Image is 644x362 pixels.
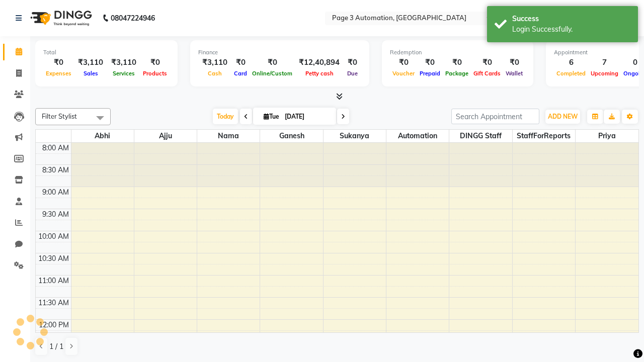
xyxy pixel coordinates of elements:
div: 11:30 AM [36,298,71,308]
span: Tue [261,113,282,120]
span: Card [231,70,250,77]
span: Ganesh [260,130,323,142]
span: Gift Cards [471,70,503,77]
div: 11:00 AM [36,276,71,286]
span: Services [110,70,137,77]
b: 08047224946 [111,4,155,32]
span: Completed [554,70,588,77]
div: ₹3,110 [107,57,140,68]
div: ₹0 [471,57,503,68]
button: ADD NEW [545,110,580,124]
span: Wallet [503,70,525,77]
div: ₹0 [140,57,170,68]
div: ₹12,40,894 [295,57,344,68]
div: 12:00 PM [37,320,71,330]
div: ₹0 [231,57,250,68]
span: Voucher [390,70,417,77]
span: ADD NEW [548,113,578,120]
span: Filter Stylist [42,112,77,120]
div: Redemption [390,48,525,57]
span: Ajju [134,130,197,142]
span: Due [345,70,360,77]
div: Success [512,14,630,24]
div: 7 [588,57,621,68]
div: 9:30 AM [40,209,71,220]
img: logo [26,4,95,32]
div: Total [43,48,170,57]
span: Package [443,70,471,77]
span: Sales [81,70,101,77]
span: Expenses [43,70,74,77]
div: ₹0 [417,57,443,68]
div: 9:00 AM [40,187,71,198]
span: Upcoming [588,70,621,77]
span: Online/Custom [250,70,295,77]
div: 10:30 AM [36,253,71,264]
div: ₹3,110 [198,57,231,68]
div: ₹0 [344,57,361,68]
span: Products [140,70,170,77]
div: ₹3,110 [74,57,107,68]
div: 10:00 AM [36,231,71,242]
div: ₹0 [443,57,471,68]
span: Nama [197,130,260,142]
span: Cash [205,70,224,77]
span: Sukanya [324,130,386,142]
div: 8:00 AM [40,143,71,153]
div: ₹0 [43,57,74,68]
span: Petty cash [303,70,336,77]
span: 1 / 1 [49,341,63,352]
div: 8:30 AM [40,165,71,175]
input: 2025-09-02 [282,109,332,124]
div: 6 [554,57,588,68]
span: Abhi [71,130,134,142]
input: Search Appointment [451,109,539,124]
span: Today [213,109,238,124]
span: Automation [386,130,449,142]
span: Priya [576,130,638,142]
span: Prepaid [417,70,443,77]
div: Finance [198,48,361,57]
span: DINGG Staff [449,130,512,142]
div: Login Successfully. [512,24,630,35]
div: ₹0 [503,57,525,68]
div: ₹0 [390,57,417,68]
span: StaffForReports [513,130,575,142]
div: ₹0 [250,57,295,68]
